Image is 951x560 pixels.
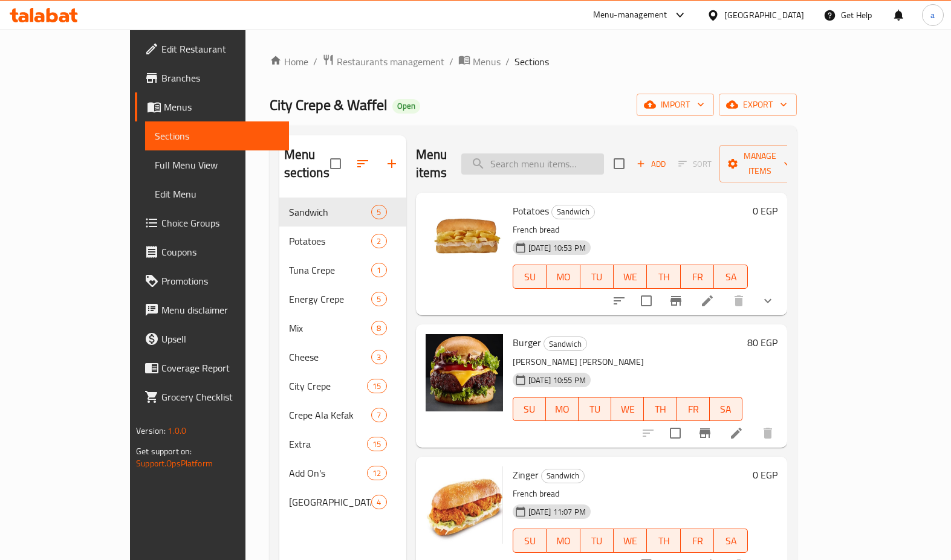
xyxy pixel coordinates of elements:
span: SA [719,532,742,550]
span: Promotions [161,274,279,288]
span: Extra [289,437,368,451]
span: Upsell [161,332,279,346]
button: MO [546,397,579,421]
p: French bread [513,222,748,237]
div: items [371,205,386,219]
span: Add [635,157,667,171]
button: FR [681,265,714,289]
a: Full Menu View [145,150,289,179]
div: Sandwich [289,205,372,219]
span: Full Menu View [155,158,279,172]
h2: Menu items [416,146,447,182]
div: items [371,350,386,364]
span: 2 [372,236,386,247]
a: Restaurants management [322,54,444,69]
span: Potatoes [513,202,549,220]
div: Sandwich [541,469,585,483]
span: 5 [372,294,386,305]
button: TU [580,529,614,553]
button: WE [611,397,644,421]
span: City Crepe & Waffel [270,91,388,118]
div: [GEOGRAPHIC_DATA]4 [279,488,406,517]
span: TH [652,268,675,286]
div: items [367,437,386,451]
span: Version: [136,423,166,439]
span: 12 [368,468,386,479]
div: items [371,292,386,306]
span: Choice Groups [161,216,279,230]
span: 5 [372,207,386,218]
button: Add section [377,149,406,178]
span: 8 [372,323,386,334]
span: TH [649,401,672,418]
a: Branches [135,63,289,92]
a: Edit menu item [700,294,715,308]
nav: Menu sections [279,193,406,521]
div: City Crepe [289,379,368,393]
span: Manage items [729,149,791,179]
span: Sandwich [544,337,586,351]
img: Zinger [426,466,503,544]
button: Manage items [719,145,800,182]
span: Sections [155,129,279,143]
span: Edit Menu [155,187,279,201]
div: Open [392,99,420,114]
div: Cheese [289,350,372,364]
span: Zinger [513,466,539,484]
div: Mix8 [279,314,406,343]
div: Cheese3 [279,343,406,372]
li: / [313,54,317,69]
button: SU [513,265,547,289]
span: Energy Crepe [289,292,372,306]
button: MO [547,529,580,553]
button: FR [677,397,709,421]
button: sort-choices [605,286,634,315]
span: FR [686,532,709,550]
button: TU [580,265,614,289]
div: Crepe Ala Kefak7 [279,401,406,430]
div: Add On's [289,466,368,480]
span: [DATE] 10:53 PM [524,242,591,254]
span: a [930,8,935,22]
span: 7 [372,410,386,421]
span: Sandwich [552,205,594,219]
span: WE [618,268,642,286]
input: search [461,153,604,175]
span: WE [616,401,639,418]
button: TH [647,265,680,289]
span: SU [518,532,542,550]
span: 1.0.0 [167,423,186,439]
span: Sections [514,54,549,69]
div: items [367,379,386,393]
button: SA [714,265,747,289]
button: WE [614,265,647,289]
div: Sandwich [551,205,595,219]
span: import [646,97,704,112]
span: [DATE] 11:07 PM [524,506,591,518]
span: Tuna Crepe [289,263,372,277]
button: show more [753,286,782,315]
button: SA [710,397,742,421]
button: export [719,94,797,116]
button: FR [681,529,714,553]
span: FR [686,268,709,286]
img: Burger [426,334,503,411]
span: Potatoes [289,234,372,248]
span: Select to update [634,288,659,314]
div: items [371,321,386,335]
div: Waffle City [289,495,372,509]
span: Menus [473,54,501,69]
a: Edit menu item [729,426,744,440]
span: Edit Restaurant [161,42,279,56]
span: Open [392,101,420,111]
span: 4 [372,497,386,508]
span: MO [551,401,574,418]
span: Select section [606,151,632,176]
p: [PERSON_NAME] [PERSON_NAME] [513,355,742,370]
div: Add On's12 [279,459,406,488]
span: Menu disclaimer [161,303,279,317]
